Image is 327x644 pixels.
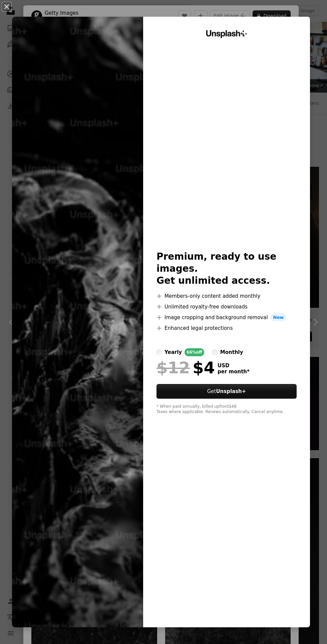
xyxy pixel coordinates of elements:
[212,350,218,355] input: monthly
[156,359,215,376] div: $4
[156,359,190,376] span: $12
[156,384,297,399] button: GetUnsplash+
[220,348,243,356] div: monthly
[216,388,246,394] strong: Unsplash+
[156,251,297,287] h2: Premium, ready to use images. Get unlimited access.
[156,350,162,355] input: yearly66%off
[185,348,204,356] div: 66% off
[156,303,297,311] li: Unlimited royalty-free downloads
[156,313,297,321] li: Image cropping and background removal
[218,363,250,369] span: USD
[156,292,297,300] li: Members-only content added monthly
[156,404,297,415] div: * When paid annually, billed upfront $48 Taxes where applicable. Renews automatically. Cancel any...
[218,369,250,375] span: per month *
[165,348,182,356] div: yearly
[271,313,287,321] span: New
[156,324,297,332] li: Enhanced legal protections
